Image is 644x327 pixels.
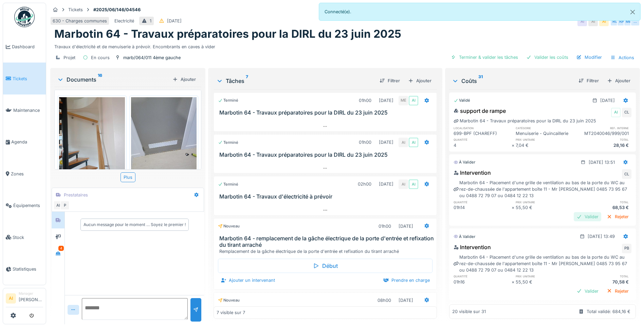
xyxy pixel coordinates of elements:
div: Total validé: 684,16 € [587,308,630,315]
div: [DATE] [167,18,182,24]
span: Statistiques [13,266,43,272]
div: [DATE] 13:49 [588,233,615,240]
h3: Marbotin 64 - Travaux préparatoires pour la DIRL du 23 juin 2025 [219,109,434,116]
div: Nouveau [218,223,240,229]
div: Début [218,259,433,273]
div: Intervention [454,243,491,251]
span: Stock [13,234,43,241]
div: Terminé [218,182,238,187]
div: ME [624,17,633,26]
div: Electricité [114,18,134,24]
span: Équipements [13,202,43,209]
a: AI Manager[PERSON_NAME] [6,291,43,307]
div: AI [588,17,598,26]
div: À valider [454,234,475,240]
div: AI [611,108,621,117]
a: Stock [3,221,46,253]
div: 1 [150,18,151,24]
div: AI [409,179,418,189]
div: … [630,17,640,26]
a: Dashboard [3,31,46,63]
img: Badge_color-CXgf-gQk.svg [14,7,35,27]
div: × [512,279,516,285]
h6: ref. interne [574,126,631,130]
sup: 7 [246,77,248,85]
div: 7 visible sur 7 [217,309,245,316]
div: Rejeter [604,212,631,221]
h6: quantité [454,200,511,204]
div: [DATE] [399,297,413,304]
div: P [60,201,70,210]
div: AI [599,17,609,26]
div: Ajouter [405,76,434,85]
div: 01h00 [379,223,391,229]
span: Tickets [13,75,43,82]
div: 20 visible sur 31 [452,308,486,315]
div: 01h00 [359,97,371,104]
h6: prix unitaire [516,274,573,278]
div: [DATE] [379,139,393,145]
div: AI [53,201,63,210]
div: [DATE] [399,223,413,229]
div: AI [409,138,418,147]
div: Plus [121,172,135,182]
div: 4 [58,246,64,251]
div: [DATE] 13:51 [589,159,615,166]
div: Tickets [68,6,83,13]
div: × [512,204,516,211]
div: Aucun message pour le moment … Soyez le premier ! [84,222,186,228]
div: Validé [454,98,470,103]
div: AI [577,17,587,26]
div: 55,50 € [516,204,573,211]
div: Ajouter [604,76,633,85]
h6: total [574,137,631,142]
h6: quantité [454,137,511,142]
div: Ajouter un intervenant [218,276,278,285]
div: 01h14 [454,204,511,211]
div: Valider [574,212,601,221]
div: support de rampe [454,107,506,115]
strong: #2025/06/146/04546 [91,6,143,13]
div: [DATE] [379,97,393,104]
img: 44bzdz7dlg2u2q9jkc6ng8kbnpxb [131,97,197,185]
div: Menuiserie - Quincaillerie [516,130,573,137]
h6: prix unitaire [516,200,573,204]
h6: catégorie [516,126,573,130]
div: 28,16 € [574,142,631,149]
div: Prestataires [64,192,88,198]
div: MT2040046/999/001 [574,130,631,137]
div: Marbotin 64 - Placement d'une grille de ventilation au bas de la porte du WC au rez-de-chaussée d... [454,254,631,274]
div: Marbotin 64 - Travaux préparatoires pour la DIRL du 23 juin 2025 [454,118,596,124]
h6: total [574,200,631,204]
div: 630 - Charges communes [53,18,107,24]
div: Documents [57,75,170,84]
div: Coûts [452,77,573,85]
div: × [512,142,516,149]
div: 01h00 [359,139,371,145]
div: Terminé [218,140,238,145]
div: AI [399,179,408,189]
div: Remplacement de la gâche électrique de la porte d'entrée et refixation du tirant arraché [219,248,434,255]
span: Agenda [11,139,43,145]
h1: Marbotin 64 - Travaux préparatoires pour la DIRL du 23 juin 2025 [54,28,401,40]
h6: localisation [454,126,511,130]
div: AI [399,138,408,147]
div: Nouveau [218,297,240,303]
div: CL [622,108,631,117]
div: Manager [19,291,43,296]
div: Rejeter [604,287,631,296]
div: marb/064/011 4ème gauche [123,54,181,61]
div: 70,58 € [574,279,631,285]
li: [PERSON_NAME] [19,291,43,306]
div: AI [409,96,418,105]
div: Modifier [574,53,605,62]
div: Travaux d'électricité et de menuiserie à prévoir. Encombrants en caves à vider [54,41,636,50]
a: Agenda [3,126,46,158]
h3: Marbotin 64 - Travaux préparatoires pour la DIRL du 23 juin 2025 [219,152,434,158]
div: 68,53 € [574,204,631,211]
h3: Marbotin 64 - Travaux d'électricité à prévoir [219,193,434,200]
a: Statistiques [3,253,46,285]
div: RA [617,17,626,26]
a: Tickets [3,63,46,94]
a: Équipements [3,190,46,221]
